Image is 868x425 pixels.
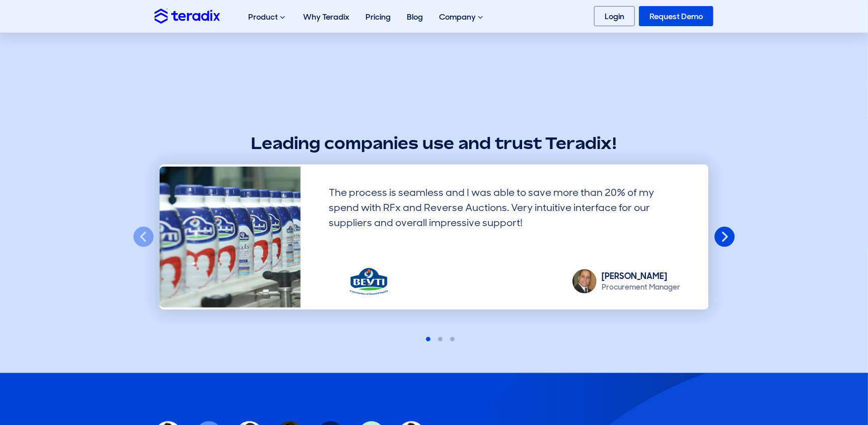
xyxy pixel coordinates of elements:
[639,6,713,26] a: Request Demo
[594,6,635,26] a: Login
[399,1,431,33] a: Blog
[418,334,426,342] button: 1 of 3
[240,1,295,33] div: Product
[295,1,357,33] a: Why Teradix
[321,177,688,253] div: The process is seamless and I was able to save more than 20% of my spend with RFx and Reverse Auc...
[602,270,680,282] div: [PERSON_NAME]
[713,226,736,248] button: Next
[802,359,854,411] iframe: Chatbot
[132,226,155,248] button: Previous
[357,1,399,33] a: Pricing
[431,1,493,33] div: Company
[155,9,220,23] img: Teradix logo
[430,334,438,342] button: 2 of 3
[329,265,409,298] img: Beyti
[602,282,680,293] div: Procurement Manager
[572,269,597,294] img: Islam Abdel Maqsoud
[442,334,450,342] button: 3 of 3
[155,132,713,155] h2: Leading companies use and trust Teradix!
